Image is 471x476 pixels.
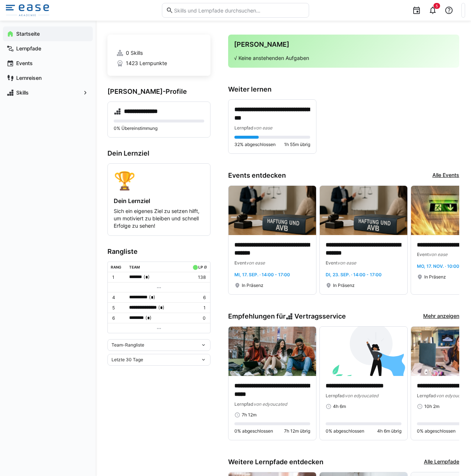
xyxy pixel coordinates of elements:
[234,260,246,266] span: Event
[326,428,364,434] span: 0% abgeschlossen
[423,312,459,320] a: Mehr anzeigen
[242,283,263,288] span: In Präsenz
[417,428,456,434] span: 0% abgeschlossen
[111,342,144,348] span: Team-Rangliste
[191,295,206,301] p: 6
[326,393,345,398] span: Lernpfad
[284,428,310,434] span: 7h 12m übrig
[429,252,447,257] span: von ease
[114,125,204,131] p: 0% Übereinstimmung
[424,404,439,409] span: 10h 2m
[112,315,123,321] p: 6
[173,7,305,14] input: Skills und Lernpfade durchsuchen…
[126,49,143,57] span: 0 Skills
[234,142,276,148] span: 32% abgeschlossen
[191,305,206,311] p: 1
[191,274,206,280] p: 138
[234,40,453,49] h3: [PERSON_NAME]
[234,125,254,131] span: Lernpfad
[254,401,287,407] span: von edyoucated
[417,393,436,398] span: Lernpfad
[191,315,206,321] p: 0
[326,272,382,277] span: Di, 23. Sep. · 14:00 - 17:00
[228,171,286,180] h3: Events entdecken
[436,393,470,398] span: von edyoucated
[234,428,273,434] span: 0% abgeschlossen
[111,265,121,269] div: Rang
[228,458,323,466] h3: Weitere Lernpfade entdecken
[126,60,167,67] span: 1423 Lernpunkte
[320,327,407,376] img: image
[229,327,316,376] img: image
[294,312,346,320] span: Vertragsservice
[204,263,207,270] a: ø
[114,197,204,205] h4: Dein Lernziel
[112,274,123,280] p: 1
[254,125,272,131] span: von ease
[320,186,407,235] img: image
[228,312,346,320] h3: Empfehlungen für
[417,252,429,257] span: Event
[129,265,140,269] div: Team
[228,85,459,93] h3: Weiter lernen
[234,272,290,277] span: Mi, 17. Sep. · 14:00 - 17:00
[424,458,459,466] a: Alle Lernpfade
[246,260,265,266] span: von ease
[158,304,164,312] span: ( )
[345,393,378,398] span: von edyoucated
[112,295,123,301] p: 4
[229,186,316,235] img: image
[145,314,152,322] span: ( )
[234,401,254,407] span: Lernpfad
[242,412,256,418] span: 7h 12m
[107,88,210,96] h3: [PERSON_NAME]-Profile
[107,248,210,256] h3: Rangliste
[234,54,453,62] p: √ Keine anstehenden Aufgaben
[432,171,459,180] a: Alle Events
[114,170,204,191] div: 🏆
[424,274,446,280] span: In Präsenz
[337,260,356,266] span: von ease
[377,428,401,434] span: 4h 6m übrig
[333,283,355,288] span: In Präsenz
[333,404,346,409] span: 4h 6m
[284,142,310,148] span: 1h 55m übrig
[436,4,438,8] span: 5
[198,265,203,269] div: LP
[114,207,204,230] p: Sich ein eigenes Ziel zu setzen hilft, um motiviert zu bleiben und schnell Erfolge zu sehen!
[112,305,123,311] p: 5
[116,49,202,57] a: 0 Skills
[149,294,155,301] span: ( )
[107,149,210,157] h3: Dein Lernziel
[111,357,143,363] span: Letzte 30 Tage
[144,273,150,281] span: ( )
[326,260,337,266] span: Event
